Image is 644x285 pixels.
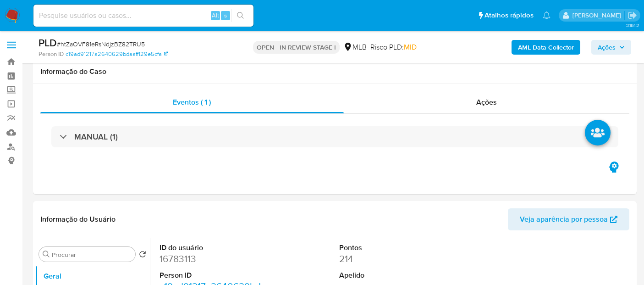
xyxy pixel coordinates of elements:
dt: Apelido [339,270,450,280]
h3: MANUAL (1) [74,132,118,142]
span: Alt [212,11,219,20]
span: Ações [476,97,497,107]
b: PLD [39,35,57,50]
span: Risco PLD: [370,42,417,52]
b: AML Data Collector [518,40,574,55]
div: MANUAL (1) [51,126,618,147]
input: Procurar [52,251,132,259]
button: AML Data Collector [512,40,580,55]
dd: 214 [339,252,450,265]
input: Pesquise usuários ou casos... [33,10,253,22]
a: Notificações [543,11,550,19]
span: s [224,11,227,20]
dt: Pontos [339,243,450,253]
button: Veja aparência por pessoa [508,208,629,230]
dd: 16783113 [160,252,270,265]
div: MLB [343,42,367,52]
p: leticia.siqueira@mercadolivre.com [572,11,624,20]
h1: Informação do Usuário [40,215,116,224]
dt: ID do usuário [160,243,270,253]
p: OPEN - IN REVIEW STAGE I [253,41,340,54]
span: Eventos ( 1 ) [173,97,211,107]
span: Atalhos rápidos [484,11,534,20]
a: c19ad91217a2640629bdaaff129e5cfa [66,50,168,58]
button: Retornar ao pedido padrão [139,251,146,261]
span: # htZaOVF81eRsNdjzBZ82TRU5 [57,39,145,49]
dt: Person ID [160,270,270,280]
span: MID [404,42,417,52]
h1: Informação do Caso [40,67,629,76]
button: Procurar [43,251,50,258]
button: Ações [591,40,631,55]
button: search-icon [231,9,250,22]
span: Ações [598,40,616,55]
span: Veja aparência por pessoa [520,208,608,230]
b: Person ID [39,50,64,58]
a: Sair [627,11,637,20]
